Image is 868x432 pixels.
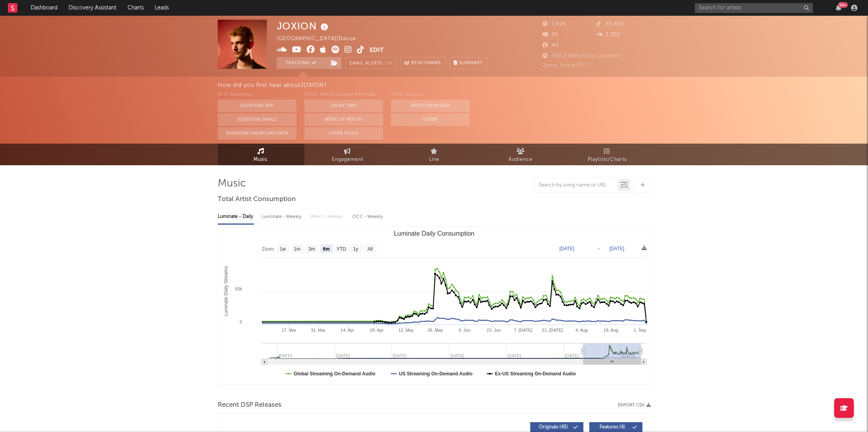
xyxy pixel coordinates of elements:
text: 7. [DATE] [514,328,532,332]
span: Benchmark [411,59,441,68]
text: 1w [279,246,286,252]
a: Live [391,144,477,165]
span: 23,400 [596,22,624,27]
div: OCC - Weekly [352,210,384,223]
text: 14. Apr [341,328,354,332]
input: Search by song name or URL [535,182,618,188]
text: All [367,246,372,252]
div: Luminate - Daily [218,210,254,223]
div: [GEOGRAPHIC_DATA] | Dance [277,34,374,44]
text: 50k [235,286,242,291]
text: YTD [336,246,346,252]
a: Engagement [304,144,391,165]
div: 99 + [838,2,848,8]
text: 28. Apr [370,328,383,332]
button: Edit [370,46,384,55]
span: Originals ( 45 ) [535,425,572,430]
span: 7,926 [542,22,566,27]
button: On My Own [304,100,383,112]
span: Engagement [332,155,363,164]
button: Word Of Mouth [304,113,383,126]
a: Audience [477,144,564,165]
span: 2,302 [596,32,620,37]
button: Other Tools [304,127,383,140]
span: 39 [542,32,558,37]
a: Music [218,144,304,165]
text: Luminate Daily Streams [223,266,228,316]
text: 9. Jun [459,328,470,332]
span: Recent DSP Releases [218,401,281,410]
button: Other [391,113,470,126]
span: Playlists/Charts [588,155,627,164]
span: Music [254,155,268,164]
text: 4. Aug [575,328,587,332]
text: 3m [308,246,315,252]
span: Audience [509,155,533,164]
input: Search for artists [695,3,813,13]
text: [DATE] [559,246,574,251]
em: On [385,61,392,66]
button: Export CSV [618,403,651,408]
button: Sodatone Emails [218,113,296,126]
div: JOXION [277,20,330,33]
text: [DATE] [609,246,624,251]
a: Benchmark [400,57,446,69]
a: Playlists/Charts [564,144,651,165]
div: Luminate - Weekly [262,210,303,223]
span: Jump Score: 65.7 [542,63,589,68]
text: 18. Aug [603,328,618,332]
div: Other A&R Discovery Methods [304,90,383,100]
text: Luminate Daily Consumption [394,230,474,237]
button: Email AlertsOn [345,57,396,69]
text: 0 [239,319,242,324]
span: Total Artist Consumption [218,195,296,204]
span: Summary [459,61,483,65]
button: Tracking [277,57,326,69]
span: 44 [542,43,559,48]
span: 408,234 Monthly Listeners [542,54,622,59]
div: Other Sources [391,90,470,100]
text: Ex-US Streaming On-Demand Audio [495,371,576,377]
span: Live [429,155,439,164]
svg: Luminate Daily Consumption [218,227,650,384]
text: Global Streaming On-Demand Audio [294,371,376,377]
text: Zoom [262,246,274,252]
text: → [596,246,601,251]
text: 6m [323,246,329,252]
text: 17. Mar [281,328,296,332]
button: Artist on Roster [391,100,470,112]
button: Sodatone Snowflake Data [218,127,296,140]
span: Features ( 4 ) [594,425,631,430]
text: 12. May [398,328,414,332]
text: 23. Jun [487,328,501,332]
text: US Streaming On-Demand Audio [399,371,472,377]
text: 21. [DATE] [542,328,563,332]
text: 31. Mar [311,328,326,332]
text: 1. Sep [633,328,646,332]
button: Sodatone App [218,100,296,112]
div: With Sodatone [218,90,296,100]
text: 1y [353,246,358,252]
text: 1m [294,246,300,252]
button: Summary [450,57,487,69]
text: 26. May [428,328,443,332]
button: 99+ [836,5,841,11]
